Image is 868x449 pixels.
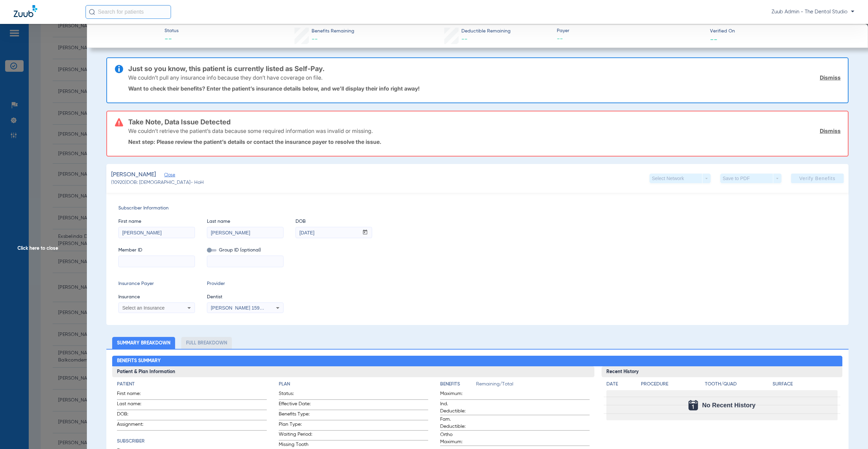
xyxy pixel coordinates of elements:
span: [PERSON_NAME] 1598111676 [211,305,278,311]
span: Last name: [117,400,150,410]
a: Dismiss [820,127,841,134]
span: Group ID (optional) [207,247,284,254]
h3: Recent History [602,366,843,377]
span: -- [312,36,318,42]
p: Next step: Please review the patient’s details or contact the insurance payer to resolve the issue. [128,138,841,145]
span: DOB: [117,411,150,420]
span: [PERSON_NAME] [111,171,156,179]
span: -- [710,36,718,43]
h4: Procedure [641,381,703,388]
p: We couldn’t pull any insurance info because they don’t have coverage on file. [128,74,323,81]
h4: Tooth/Quad [705,381,770,388]
app-breakdown-title: Surface [773,381,838,390]
app-breakdown-title: Date [606,381,635,390]
p: Want to check their benefits? Enter the patient’s insurance details below, and we’ll display thei... [128,85,841,92]
span: Dentist [207,294,284,301]
h3: Patient & Plan Information [112,366,594,377]
span: Member ID [118,247,195,254]
a: Dismiss [820,74,841,81]
img: Search Icon [89,9,95,15]
p: We couldn’t retrieve the patient’s data because some required information was invalid or missing. [128,127,373,134]
span: Status: [279,390,312,399]
h4: Surface [773,381,838,388]
iframe: Chat Widget [834,416,868,449]
span: DOB [295,218,372,225]
span: Insurance [118,294,195,301]
h3: Just so you know, this patient is currently listed as Self-Pay. [128,65,841,72]
h2: Benefits Summary [112,356,842,367]
span: Verified On [710,28,857,35]
h4: Benefits [440,381,476,388]
span: -- [461,36,468,42]
app-breakdown-title: Tooth/Quad [705,381,770,390]
span: Effective Date: [279,400,312,410]
span: Remaining/Total [476,381,590,390]
span: First name: [117,390,150,399]
li: Full Breakdown [181,337,232,349]
span: Status [165,27,179,35]
span: Zuub Admin - The Dental Studio [772,9,854,15]
span: -- [165,35,179,44]
h3: Take Note, Data Issue Detected [128,119,841,125]
h4: Patient [117,381,266,388]
app-breakdown-title: Procedure [641,381,703,390]
li: Summary Breakdown [112,337,175,349]
span: Assignment: [117,421,150,430]
span: Insurance Payer [118,280,195,287]
h4: Subscriber [117,438,266,445]
h4: Plan [279,381,428,388]
img: Calendar [688,400,698,410]
span: Benefits Remaining [312,28,354,35]
input: Search for patients [86,5,171,19]
span: Fam. Deductible: [440,416,474,430]
span: Select an Insurance [122,305,165,311]
img: Zuub Logo [14,5,37,17]
span: Maximum: [440,390,474,399]
span: Waiting Period: [279,431,312,440]
span: Subscriber Information [118,205,837,212]
span: Deductible Remaining [461,28,511,35]
span: (10920) DOB: [DEMOGRAPHIC_DATA] - HoH [111,179,204,186]
span: Ind. Deductible: [440,400,474,415]
img: error-icon [115,118,123,126]
span: First name [118,218,195,225]
span: Benefits Type: [279,411,312,420]
span: No Recent History [702,402,755,409]
span: Payer [557,27,704,35]
span: Ortho Maximum: [440,431,474,446]
span: Last name [207,218,284,225]
img: info-icon [115,65,123,73]
app-breakdown-title: Benefits [440,381,476,390]
span: Plan Type: [279,421,312,430]
h4: Date [606,381,635,388]
span: -- [557,35,704,43]
span: Provider [207,280,284,287]
button: Open calendar [358,227,372,238]
span: Close [164,173,170,179]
